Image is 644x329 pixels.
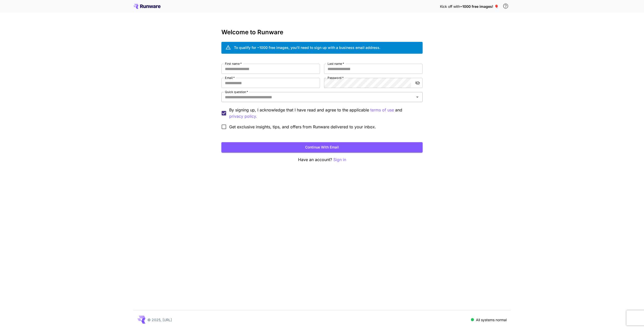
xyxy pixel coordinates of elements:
[476,317,507,322] p: All systems normal
[370,107,394,113] button: By signing up, I acknowledge that I have read and agree to the applicable and privacy policy.
[229,113,257,119] button: By signing up, I acknowledge that I have read and agree to the applicable terms of use and
[328,76,344,80] label: Password
[221,29,423,36] h3: Welcome to Runware
[225,90,248,94] label: Quick question
[147,317,172,322] p: © 2025, [URL]
[328,62,344,66] label: Last name
[414,94,421,101] button: Open
[460,4,499,9] span: ~1000 free images! 🎈
[221,157,423,163] p: Have an account?
[501,1,511,11] button: In order to qualify for free credit, you need to sign up with a business email address and click ...
[229,124,376,130] span: Get exclusive insights, tips, and offers from Runware delivered to your inbox.
[440,4,460,9] span: Kick off with
[370,107,394,113] p: terms of use
[221,142,423,153] button: Continue with email
[225,76,235,80] label: Email
[225,62,242,66] label: First name
[234,45,380,50] div: To qualify for ~1000 free images, you’ll need to sign up with a business email address.
[229,113,257,119] p: privacy policy.
[229,107,419,119] p: By signing up, I acknowledge that I have read and agree to the applicable and
[413,78,422,87] button: toggle password visibility
[333,157,346,163] button: Sign in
